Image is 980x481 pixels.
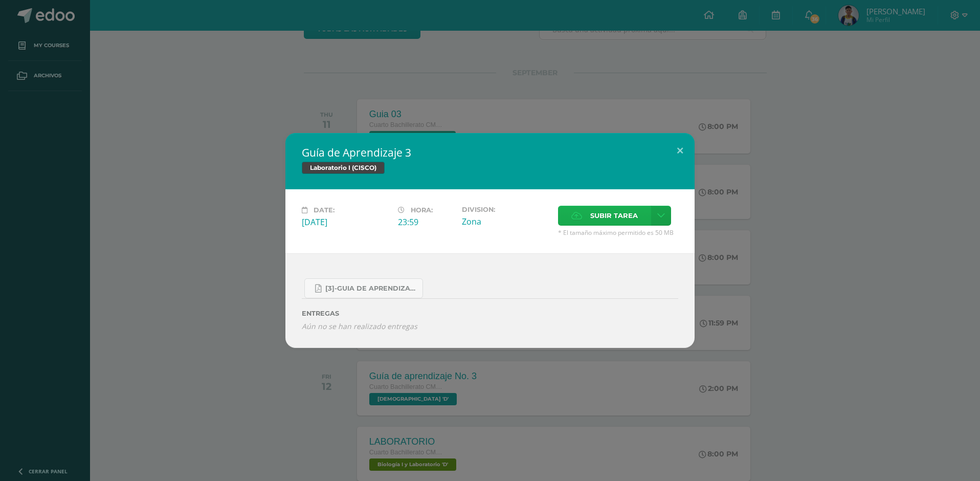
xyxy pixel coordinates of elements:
[398,216,454,228] div: 23:59
[302,216,390,228] div: [DATE]
[665,133,695,168] button: Close (Esc)
[302,310,678,317] label: ENTREGAS
[304,278,423,298] a: [3]-GUIA DE APRENDIZAJE 3 IV [PERSON_NAME] CISCO UNIDAD 4.pdf
[411,206,433,214] span: Hora:
[462,216,550,227] div: Zona
[302,145,678,160] h2: Guía de Aprendizaje 3
[590,206,638,225] span: Subir tarea
[325,285,417,293] span: [3]-GUIA DE APRENDIZAJE 3 IV [PERSON_NAME] CISCO UNIDAD 4.pdf
[302,321,678,331] i: Aún no se han realizado entregas
[302,162,385,174] span: Laboratorio I (CISCO)
[314,206,335,214] span: Date:
[558,228,678,237] span: * El tamaño máximo permitido es 50 MB
[462,206,550,213] label: Division:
